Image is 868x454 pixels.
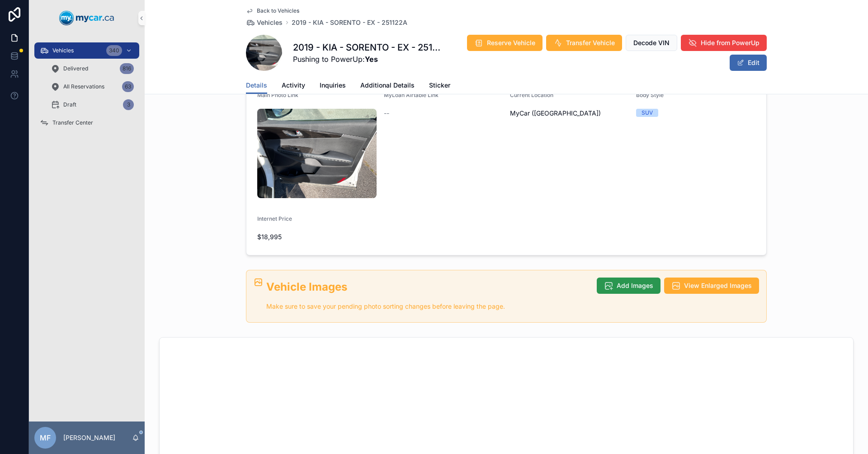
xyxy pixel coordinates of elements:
[34,42,139,59] a: Vehicles340
[106,45,122,56] div: 340
[642,109,653,117] div: SUV
[360,77,415,95] a: Additional Details
[636,92,664,98] span: Body Style
[730,55,767,71] button: Edit
[63,101,76,108] span: Draft
[701,38,759,47] span: Hide from PowerUp
[257,18,283,27] span: Vehicles
[34,115,139,131] a: Transfer Center
[365,55,378,64] strong: Yes
[293,41,442,54] h1: 2019 - KIA - SORENTO - EX - 251122A
[282,77,305,95] a: Activity
[45,60,139,77] a: Delivered816
[246,81,267,90] span: Details
[246,77,267,94] a: Details
[597,278,660,294] button: Add Images
[633,38,670,47] span: Decode VIN
[122,81,134,92] div: 63
[617,281,653,290] span: Add Images
[384,109,389,118] span: --
[29,36,145,143] div: scrollable content
[40,432,51,443] span: MF
[266,279,590,312] div: ## Vehicle Images Make sure to save your pending photo sorting changes before leaving the page.
[257,92,298,98] span: Main Photo Link
[384,92,439,98] span: MyLoan Airtable Link
[320,77,346,95] a: Inquiries
[510,92,553,98] span: Current Location
[684,281,752,290] span: View Enlarged Images
[664,278,759,294] button: View Enlarged Images
[257,7,299,14] span: Back to Vehicles
[45,79,139,95] a: All Reservations63
[429,81,450,90] span: Sticker
[257,232,377,241] span: $18,995
[63,83,104,90] span: All Reservations
[626,35,677,51] button: Decode VIN
[266,279,590,294] h2: Vehicle Images
[63,65,88,72] span: Delivered
[566,38,615,47] span: Transfer Vehicle
[123,99,134,110] div: 3
[59,11,114,25] img: App logo
[282,81,305,90] span: Activity
[257,109,377,198] img: uc
[487,38,535,47] span: Reserve Vehicle
[246,7,299,14] a: Back to Vehicles
[63,433,115,442] p: [PERSON_NAME]
[120,63,134,74] div: 816
[45,97,139,113] a: Draft3
[52,47,74,54] span: Vehicles
[681,35,767,51] button: Hide from PowerUp
[467,35,542,51] button: Reserve Vehicle
[292,18,407,27] a: 2019 - KIA - SORENTO - EX - 251122A
[510,109,601,118] span: MyCar ([GEOGRAPHIC_DATA])
[52,119,93,126] span: Transfer Center
[266,301,590,312] p: Make sure to save your pending photo sorting changes before leaving the page.
[320,81,346,90] span: Inquiries
[360,81,415,90] span: Additional Details
[429,77,450,95] a: Sticker
[257,215,292,222] span: Internet Price
[246,18,283,27] a: Vehicles
[546,35,622,51] button: Transfer Vehicle
[293,54,442,65] span: Pushing to PowerUp:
